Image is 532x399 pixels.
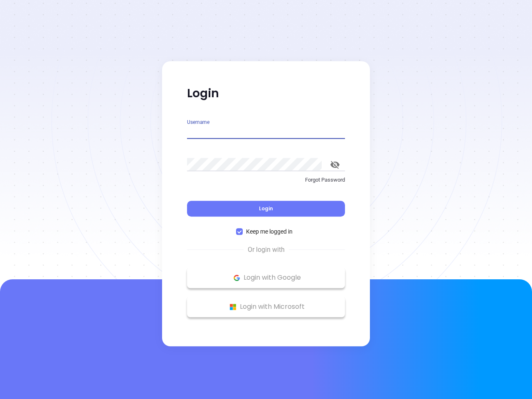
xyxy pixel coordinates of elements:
[187,267,345,288] button: Google Logo Login with Google
[191,300,341,313] p: Login with Microsoft
[187,176,345,184] p: Forgot Password
[244,245,289,255] span: Or login with
[243,227,296,236] span: Keep me logged in
[325,155,345,175] button: toggle password visibility
[187,176,345,191] a: Forgot Password
[232,273,242,283] img: Google Logo
[187,296,345,317] button: Microsoft Logo Login with Microsoft
[259,205,273,212] span: Login
[187,86,345,101] p: Login
[187,120,209,125] label: Username
[191,271,341,284] p: Login with Google
[187,201,345,217] button: Login
[228,302,238,312] img: Microsoft Logo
